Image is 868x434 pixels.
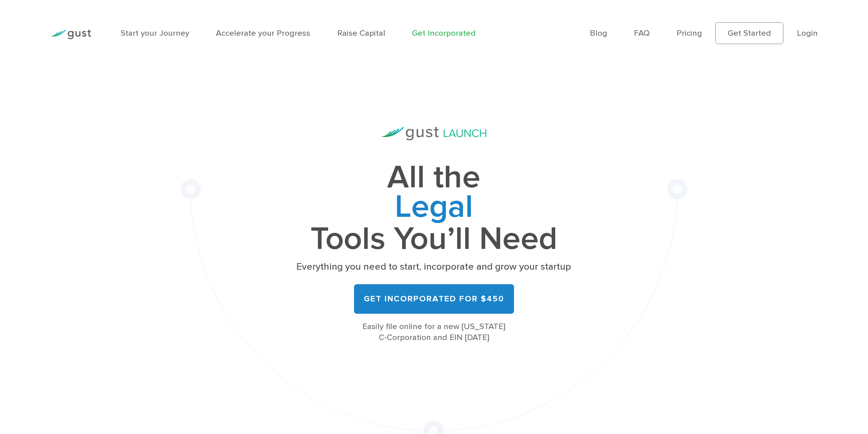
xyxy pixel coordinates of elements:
img: Gust Launch Logo [381,127,486,140]
a: Get Started [715,22,783,44]
a: Blog [590,28,607,38]
div: Easily file online for a new [US_STATE] C-Corporation and EIN [DATE] [296,321,573,343]
a: FAQ [634,28,650,38]
a: Accelerate your Progress [216,28,310,38]
span: Legal [296,192,573,224]
a: Get Incorporated for $450 [354,284,514,314]
a: Raise Capital [337,28,385,38]
a: Start your Journey [121,28,189,38]
h1: All the Tools You’ll Need [296,163,573,254]
p: Everything you need to start, incorporate and grow your startup [296,260,573,273]
a: Get Incorporated [412,28,476,38]
a: Pricing [677,28,702,38]
a: Login [797,28,818,38]
img: Gust Logo [50,30,91,39]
